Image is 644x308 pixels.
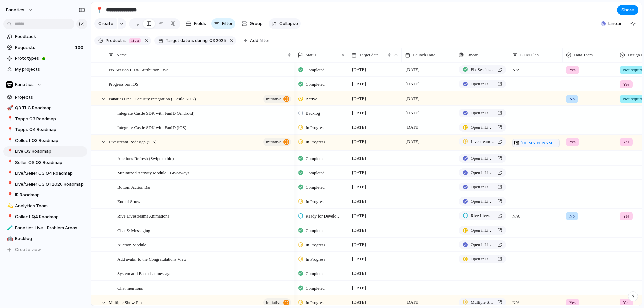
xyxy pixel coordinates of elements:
[279,20,298,27] span: Collapse
[350,226,368,234] span: [DATE]
[3,212,87,222] a: 📍Collect Q4 Roadmap
[3,32,87,42] a: Feedback
[569,213,575,220] span: No
[266,298,281,307] span: initiative
[6,126,13,133] button: 📍
[117,183,151,191] span: Bottom Action Bar
[404,66,421,74] span: [DATE]
[569,139,576,145] span: Yes
[15,203,85,209] span: Analytics Team
[459,197,506,206] a: Open inLinear
[15,181,85,188] span: Live/Seller OS Q1 2026 Roadmap
[459,137,506,146] a: Livestream Redesign (iOS and Android)
[471,169,495,176] span: Open in Linear
[350,298,368,306] span: [DATE]
[131,38,139,44] span: Live
[15,94,85,101] span: Projects
[3,80,87,90] button: Fanatics
[117,212,169,220] span: Rive Livestreams Animations
[459,123,506,132] a: Open inLinear
[459,211,506,220] a: Rive Livestreams Animations
[617,5,638,15] button: Share
[109,298,143,306] span: Multiple Show Pins
[15,55,85,62] span: Prototypes
[15,81,34,88] span: Fanatics
[471,138,495,145] span: Livestream Redesign (iOS and Android)
[117,197,140,205] span: End of Show
[7,159,12,166] div: 📍
[3,53,87,63] a: Prototypes
[509,63,562,73] span: N/A
[350,183,368,191] span: [DATE]
[3,201,87,211] div: 💫Analytics Team
[3,136,87,146] a: 📍Collect Q3 Roadmap
[3,103,87,113] a: 🚀Q3 TLC Roadmap
[15,44,73,51] span: Requests
[574,52,593,58] span: Data Team
[15,225,85,231] span: Fanatics Live - Problem Areas
[306,270,325,277] span: Completed
[117,284,143,292] span: Chat mentions
[509,296,562,306] span: N/A
[7,104,12,112] div: 🚀
[7,148,12,156] div: 📍
[466,52,478,58] span: Linear
[306,139,325,145] span: In Progress
[306,155,325,162] span: Completed
[117,109,194,117] span: Integrate Castle SDK with FanID (Android)
[7,126,12,134] div: 📍
[109,80,138,88] span: Progress bar iOS
[471,256,495,262] span: Open in Linear
[15,105,85,111] span: Q3 TLC Roadmap
[6,225,13,231] button: 🧪
[250,20,263,27] span: Group
[6,203,13,209] button: 💫
[3,223,87,233] div: 🧪Fanatics Live - Problem Areas
[3,43,87,53] a: Requests100
[471,155,495,162] span: Open in Linear
[306,124,325,131] span: In Progress
[350,95,368,103] span: [DATE]
[306,256,325,263] span: In Progress
[7,224,12,232] div: 🧪
[96,5,103,14] div: 📍
[3,146,87,157] div: 📍Live Q3 Roadmap
[3,168,87,178] div: 📍Live/Seller OS Q4 Roadmap
[239,36,273,45] button: Add filter
[7,115,12,123] div: 📍
[116,52,127,58] span: Name
[404,138,421,146] span: [DATE]
[623,213,629,220] span: Yes
[15,235,85,242] span: Backlog
[459,298,506,307] a: Multiple Show Pins
[269,18,301,29] button: Collapse
[350,197,368,205] span: [DATE]
[194,20,206,27] span: Fields
[109,95,196,102] span: Fanatics One - Security Integration ( Castle SDK)
[6,181,13,188] button: 📍
[15,170,85,177] span: Live/Seller OS Q4 Roadmap
[222,20,233,27] span: Filter
[306,52,316,58] span: Status
[350,212,368,220] span: [DATE]
[106,38,122,44] span: Product
[404,123,421,131] span: [DATE]
[6,148,13,155] button: 📍
[621,7,634,13] span: Share
[15,33,85,40] span: Feedback
[15,116,85,122] span: Topps Q3 Roadmap
[471,198,495,205] span: Open in Linear
[306,81,325,88] span: Completed
[7,137,12,144] div: 📍
[459,255,506,263] a: Open inLinear
[306,198,325,205] span: In Progress
[266,94,281,104] span: initiative
[3,158,87,168] div: 📍Seller OS Q3 Roadmap
[471,184,495,190] span: Open in Linear
[15,137,85,144] span: Collect Q3 Roadmap
[471,241,495,248] span: Open in Linear
[3,125,87,135] a: 📍Topps Q4 Roadmap
[471,212,495,219] span: Rive Livestreams Animations
[512,139,560,147] a: [DOMAIN_NAME][URL]
[250,38,269,44] span: Add filter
